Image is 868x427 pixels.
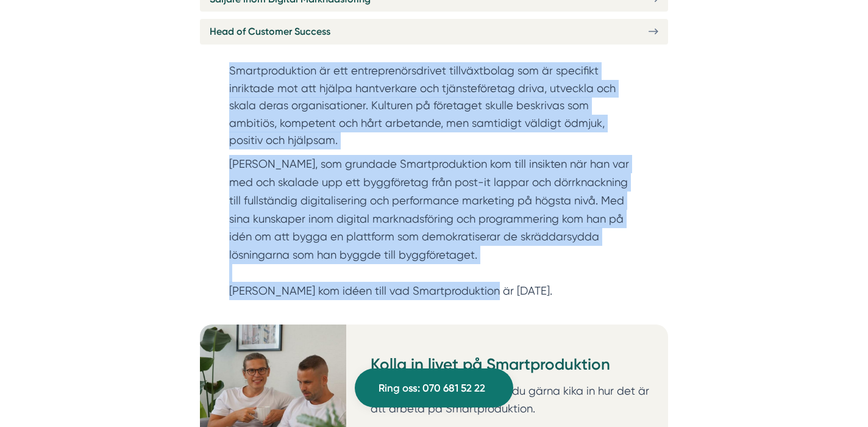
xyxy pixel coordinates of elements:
[379,380,485,396] span: Ring oss: 070 681 52 22
[371,382,658,418] p: Innan du ansöker till oss får du gärna kika in hur det är att arbeta på Smartproduktion.
[210,24,330,39] span: Head of Customer Success
[229,62,639,155] section: Smartproduktion är ett entreprenörsdrivet tillväxtbolag som är specifikt inriktade mot att hjälpa...
[200,19,668,44] a: Head of Customer Success
[229,155,639,300] p: [PERSON_NAME], som grundade Smartproduktion kom till insikten när han var med och skalade upp ett...
[355,368,513,407] a: Ring oss: 070 681 52 22
[371,354,658,382] h3: Kolla in livet på Smartproduktion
